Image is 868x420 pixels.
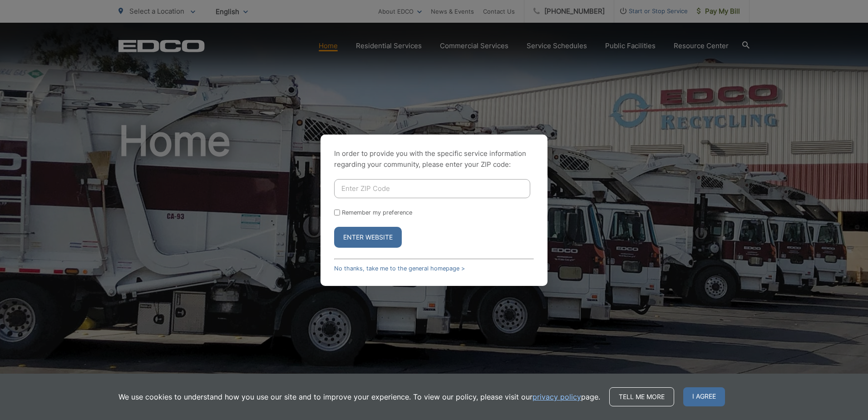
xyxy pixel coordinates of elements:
a: privacy policy [533,391,581,402]
p: In order to provide you with the specific service information regarding your community, please en... [334,148,534,170]
a: Tell me more [609,387,674,406]
label: Remember my preference [342,209,412,216]
input: Enter ZIP Code [334,179,530,198]
a: No thanks, take me to the general homepage > [334,265,465,272]
span: I agree [683,387,725,406]
button: Enter Website [334,227,402,248]
p: We use cookies to understand how you use our site and to improve your experience. To view our pol... [118,391,600,402]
